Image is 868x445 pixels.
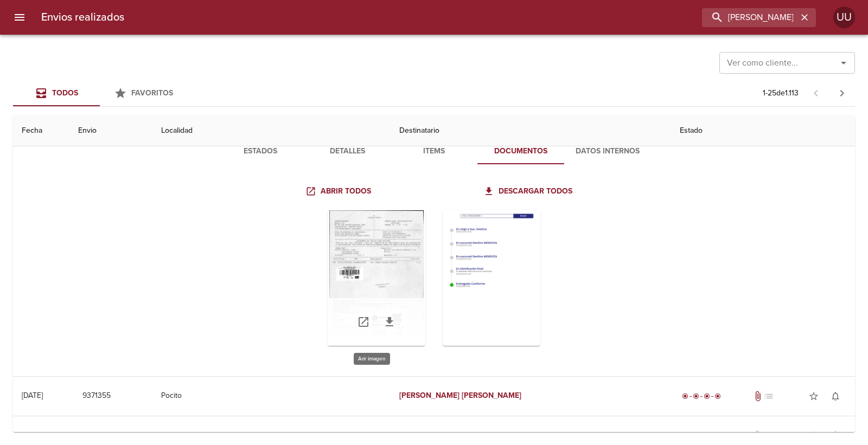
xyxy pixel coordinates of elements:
[714,393,721,399] span: radio_button_checked
[217,138,651,164] div: Tabs detalle de guia
[671,115,855,146] th: Estado
[41,9,124,26] h6: Envios realizados
[752,430,763,441] span: No tiene documentos adjuntos
[310,145,384,158] span: Detalles
[704,393,710,399] span: radio_button_checked
[803,385,825,407] button: Agregar a favoritos
[52,88,78,98] span: Todos
[303,182,375,202] a: Abrir todos
[482,430,542,440] em: [PERSON_NAME]
[702,8,797,27] input: buscar
[486,185,572,198] span: Descargar todos
[830,430,841,441] span: notifications_none
[13,80,187,106] div: Tabs Envios
[752,391,763,402] span: Tiene documentos adjuntos
[825,385,846,407] button: Activar notificaciones
[13,115,69,146] th: Fecha
[7,4,33,30] button: menu
[462,391,522,400] em: [PERSON_NAME]
[350,309,376,335] a: Abrir
[397,145,471,158] span: Items
[82,429,113,442] span: 9454626
[833,7,855,28] div: Abrir información de usuario
[152,377,391,416] td: Pocito
[399,391,459,400] em: [PERSON_NAME]
[833,7,855,28] div: UU
[571,145,644,158] span: Datos Internos
[680,391,723,402] div: Entregado
[808,430,819,441] span: star_border
[78,386,115,406] button: 9371355
[82,389,111,403] span: 9371355
[22,430,43,440] div: [DATE]
[443,210,540,346] div: Arir imagen
[131,88,173,98] span: Favoritos
[69,115,152,146] th: Envio
[829,80,855,106] span: Pagina siguiente
[763,391,774,402] span: No tiene pedido asociado
[484,145,558,158] span: Documentos
[22,391,43,400] div: [DATE]
[693,393,699,399] span: radio_button_checked
[763,430,774,441] span: No tiene pedido asociado
[376,309,403,335] a: Descargar
[152,115,391,146] th: Localidad
[763,88,799,99] p: 1 - 25 de 1.113
[224,145,297,158] span: Estados
[308,185,371,198] span: Abrir todos
[481,182,577,202] a: Descargar todos
[419,430,480,440] em: [PERSON_NAME]
[680,430,723,441] div: Despachado
[836,55,851,70] button: Abrir
[391,115,671,146] th: Destinatario
[830,391,841,402] span: notifications_none
[808,391,819,402] span: star_border
[682,393,688,399] span: radio_button_checked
